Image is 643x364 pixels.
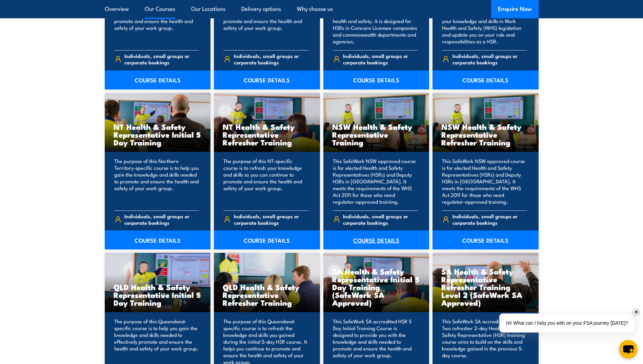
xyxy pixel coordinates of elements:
h3: QLD Health & Safety Representative Refresher Training [223,283,311,306]
a: COURSE DETAILS [214,70,320,89]
span: Individuals, small groups or corporate bookings [343,213,418,226]
a: COURSE DETAILS [433,230,539,249]
a: COURSE DETAILS [433,70,539,89]
a: COURSE DETAILS [105,70,211,89]
span: Individuals, small groups or corporate bookings [453,213,527,226]
h3: NSW Health & Safety Representative Refresher Training [441,123,530,146]
h3: NSW Health & Safety Representative Training [332,123,421,146]
h3: SA Health & Safety Representative Refresher Training Level 2 (SafeWork SA Approved) [441,267,530,306]
p: This SafeWork NSW approved course is for elected Health and Safety Representatives (HSRs) and Dep... [442,158,527,205]
p: The purpose of this NT-specific course is to refresh your knowledge and skills so you can continu... [223,158,308,205]
a: COURSE DETAILS [105,230,211,249]
p: This SafeWork NSW approved course is for elected Health and Safety Representatives (HSRs) and Dep... [333,158,418,205]
span: Individuals, small groups or corporate bookings [453,53,527,65]
a: COURSE DETAILS [323,230,429,249]
span: Individuals, small groups or corporate bookings [124,213,199,226]
h3: NT Health & Safety Representative Initial 5 Day Training [114,123,202,146]
button: chat-button [619,340,638,359]
h3: SA Health & Safety Representative Initial 5 Day Training (SafeWork SA Approved) [332,267,421,306]
span: Individuals, small groups or corporate bookings [234,53,308,65]
a: COURSE DETAILS [323,70,429,89]
span: Individuals, small groups or corporate bookings [234,213,308,226]
p: The purpose of this Northern Territory-specific course is to help you gain the knowledge and skil... [114,158,199,205]
div: ✕ [632,308,640,316]
div: Hi! What can I help you with on your FSA journey [DATE]? [499,314,635,332]
span: Individuals, small groups or corporate bookings [124,53,199,65]
span: Individuals, small groups or corporate bookings [343,53,418,65]
h3: QLD Health & Safety Representative Initial 5 Day Training [114,283,202,306]
a: COURSE DETAILS [214,230,320,249]
h3: NT Health & Safety Representative Refresher Training [223,123,311,146]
